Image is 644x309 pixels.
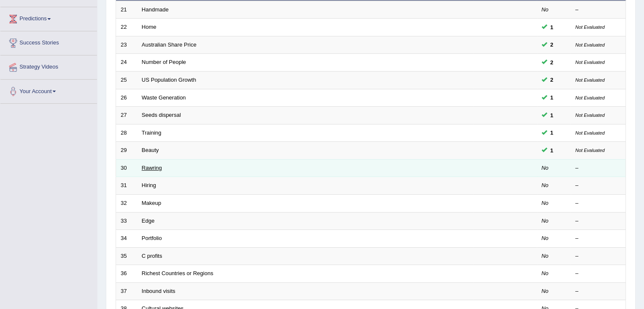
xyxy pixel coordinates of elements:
td: 24 [116,54,137,72]
a: Training [142,130,161,136]
td: 36 [116,265,137,283]
td: 29 [116,142,137,160]
a: Hiring [142,182,156,188]
td: 26 [116,89,137,107]
td: 32 [116,194,137,212]
small: Not Evaluated [575,42,605,47]
td: 30 [116,159,137,177]
em: No [542,165,549,171]
em: No [542,235,549,241]
a: C profits [142,253,162,259]
div: – [575,6,621,14]
div: – [575,164,621,172]
em: No [542,270,549,276]
td: 27 [116,107,137,124]
span: You can still take this question [547,146,557,155]
a: Australian Share Price [142,41,196,48]
small: Not Evaluated [575,95,605,100]
span: You can still take this question [547,40,557,49]
em: No [542,182,549,188]
td: 33 [116,212,137,230]
em: No [542,218,549,224]
div: – [575,270,621,278]
small: Not Evaluated [575,77,605,83]
em: No [542,288,549,294]
div: – [575,182,621,190]
span: You can still take this question [547,111,557,120]
a: Portfolio [142,235,162,241]
div: – [575,235,621,243]
span: You can still take this question [547,93,557,102]
div: – [575,217,621,225]
a: Predictions [0,7,97,28]
span: You can still take this question [547,23,557,32]
a: Waste Generation [142,94,186,101]
small: Not Evaluated [575,25,605,30]
td: 31 [116,177,137,195]
td: 22 [116,19,137,36]
a: Your Account [0,80,97,101]
td: 28 [116,124,137,142]
td: 37 [116,282,137,300]
a: Home [142,24,157,30]
span: You can still take this question [547,58,557,67]
small: Not Evaluated [575,148,605,153]
a: US Population Growth [142,77,196,83]
td: 21 [116,1,137,19]
small: Not Evaluated [575,130,605,135]
td: 25 [116,72,137,89]
a: Handmade [142,6,169,13]
a: Number of People [142,59,186,65]
em: No [542,6,549,13]
td: 34 [116,230,137,248]
span: You can still take this question [547,128,557,137]
td: 23 [116,36,137,54]
td: 35 [116,247,137,265]
a: Inbound visits [142,288,176,294]
div: – [575,199,621,207]
a: Rawring [142,165,162,171]
a: Makeup [142,200,161,206]
div: – [575,252,621,260]
em: No [542,253,549,259]
div: – [575,287,621,295]
em: No [542,200,549,206]
a: Edge [142,218,155,224]
small: Not Evaluated [575,60,605,65]
a: Richest Countries or Regions [142,270,213,276]
small: Not Evaluated [575,113,605,118]
a: Beauty [142,147,159,153]
span: You can still take this question [547,75,557,84]
a: Seeds dispersal [142,112,181,118]
a: Strategy Videos [0,55,97,77]
a: Success Stories [0,31,97,52]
